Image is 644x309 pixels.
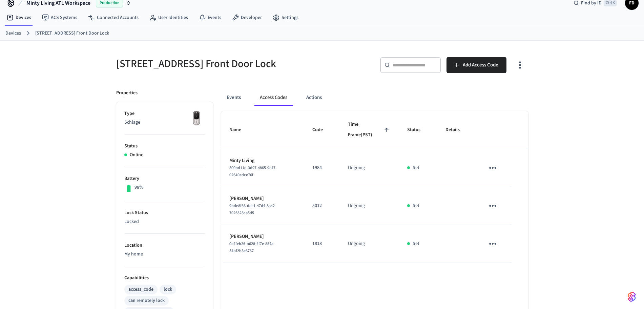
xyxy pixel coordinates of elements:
span: Add Access Code [463,61,498,69]
p: Set [413,240,419,247]
a: [STREET_ADDRESS] Front Door Lock [35,30,109,37]
p: Minty Living [229,157,296,164]
p: Battery [124,175,205,182]
span: 0e2feb26-b628-4f7e-854a-54bf2b3e6767 [229,241,275,254]
p: [PERSON_NAME] [229,233,296,240]
span: Time Frame(PST) [348,119,391,141]
span: 9bde8f66-dee1-47d4-8a42-7026328ca5d5 [229,203,276,216]
a: Connected Accounts [83,12,144,24]
div: access_code [128,286,153,293]
td: Ongoing [340,149,399,187]
div: lock [164,286,172,293]
p: 1818 [312,240,332,247]
h5: [STREET_ADDRESS] Front Door Lock [116,57,318,71]
td: Ongoing [340,225,399,263]
div: can remotely lock [128,297,165,304]
td: Ongoing [340,187,399,225]
p: Locked [124,218,205,225]
a: Devices [5,30,21,37]
p: 98% [134,184,143,191]
div: ant example [221,89,528,106]
table: sticky table [221,111,528,263]
a: User Identities [144,12,193,24]
p: Properties [116,89,138,97]
button: Add Access Code [446,57,506,73]
p: Type [124,110,205,117]
button: Access Codes [254,89,293,106]
span: Details [445,125,469,135]
a: ACS Systems [37,12,83,24]
span: Name [229,125,250,135]
p: Capabilities [124,274,205,282]
span: 500bd11d-3d97-4865-9c47-02640edce76f [229,165,277,178]
a: Settings [267,12,304,24]
p: 5012 [312,202,332,209]
a: Devices [1,12,37,24]
span: Code [312,125,332,135]
img: Yale Assure Touchscreen Wifi Smart Lock, Satin Nickel, Front [188,110,205,127]
p: Schlage [124,119,205,126]
p: Lock Status [124,209,205,217]
a: Events [193,12,227,24]
p: Set [413,202,419,209]
p: [PERSON_NAME] [229,195,296,202]
button: Actions [301,89,327,106]
span: Status [407,125,429,135]
p: Set [413,164,419,171]
button: Events [221,89,246,106]
p: 1984 [312,164,332,171]
p: My home [124,251,205,258]
img: SeamLogoGradient.69752ec5.svg [628,291,636,302]
a: Developer [227,12,267,24]
p: Online [130,151,143,159]
p: Location [124,242,205,249]
p: Status [124,143,205,150]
